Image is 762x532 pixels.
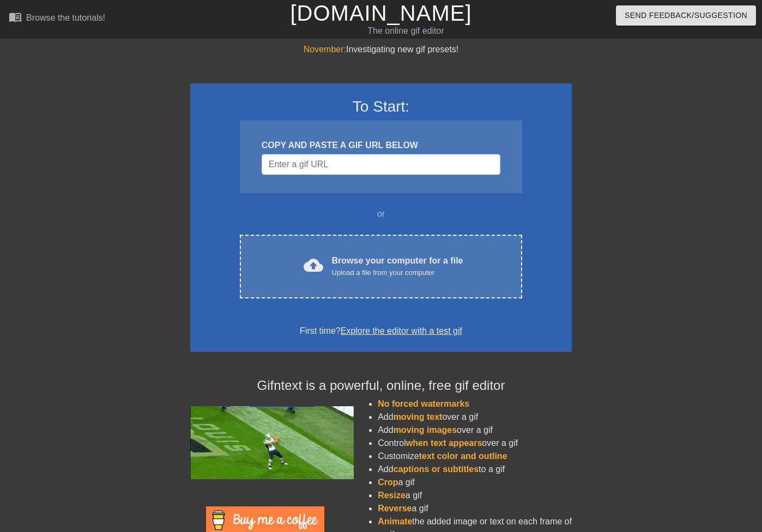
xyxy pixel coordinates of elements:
img: football_small.gif [190,406,354,479]
li: a gif [378,502,572,515]
span: when text appears [406,438,482,448]
span: No forced watermarks [378,399,469,408]
div: Browse the tutorials! [26,13,105,22]
span: captions or subtitles [394,464,479,474]
li: Add to a gif [378,463,572,476]
h3: To Start: [204,97,558,116]
span: Reverse [378,504,412,513]
span: Resize [378,491,406,500]
div: Upload a file from your computer [332,267,463,278]
span: Send Feedback/Suggestion [625,9,747,22]
a: Explore the editor with a test gif [341,326,462,335]
div: COPY AND PASTE A GIF URL BELOW [262,139,500,152]
div: Browse your computer for a file [332,254,463,278]
a: Browse the tutorials! [9,10,105,27]
li: a gif [378,476,572,489]
div: or [219,207,543,221]
li: Add over a gif [378,424,572,437]
span: November: [304,45,346,54]
input: Username [262,154,500,175]
span: moving text [394,412,443,421]
span: moving images [394,425,457,435]
li: a gif [378,489,572,502]
h4: Gifntext is a powerful, online, free gif editor [190,378,572,394]
span: Animate [378,517,412,526]
div: First time? [204,325,558,338]
li: Customize [378,450,572,463]
a: [DOMAIN_NAME] [290,1,471,25]
span: cloud_upload [304,255,323,275]
span: Crop [378,478,398,487]
li: Add over a gif [378,411,572,424]
li: Control over a gif [378,437,572,450]
div: Investigating new gif presets! [190,43,572,56]
div: The online gif editor [259,25,552,38]
button: Send Feedback/Suggestion [616,5,756,26]
span: text color and outline [419,451,507,461]
span: menu_book [9,10,22,23]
